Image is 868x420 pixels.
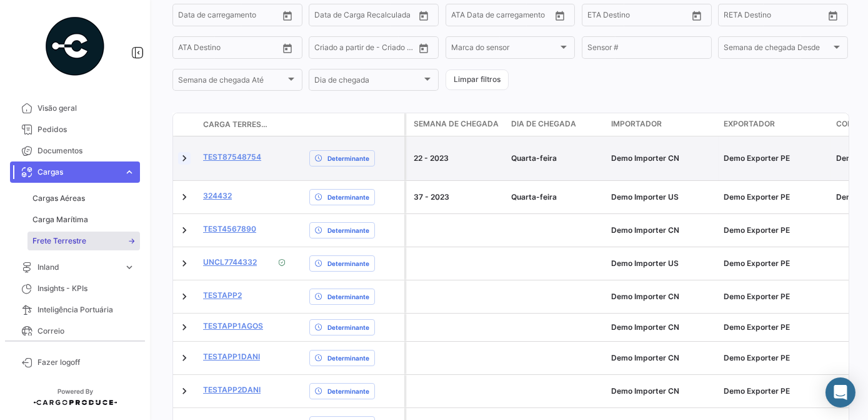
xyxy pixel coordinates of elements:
[611,322,679,332] span: Demo Importer CN
[278,39,297,58] button: Open calendar
[724,353,790,362] span: Demo Exporter PE
[37,304,135,315] span: Inteligência Portuária
[719,113,831,136] datatable-header-cell: Exportador
[724,45,831,54] span: Semana de chegada Desde
[414,6,433,25] button: Open calendar
[178,257,191,270] a: Expand/Collapse Row
[10,140,140,161] a: Documentos
[826,377,856,407] div: Abrir Intercom Messenger
[446,69,509,90] button: Limpar filtros
[178,224,191,237] a: Expand/Collapse Row
[27,232,140,250] a: Frete Terrestre
[724,322,790,332] span: Demo Exporter PE
[327,322,369,332] span: Determinante
[724,259,790,268] span: Demo Exporter PE
[211,45,259,54] input: ATA Até
[32,235,86,247] span: Frete Terrestre
[178,13,201,21] input: Desde
[611,118,662,130] span: Importador
[203,119,268,130] span: Carga Terrestre #
[327,353,369,363] span: Determinante
[414,192,501,203] div: 37 - 2023
[587,13,610,21] input: Desde
[414,118,499,130] span: Semana de chegada
[327,192,369,202] span: Determinante
[304,120,404,130] datatable-header-cell: Status do Envio
[606,113,719,136] datatable-header-cell: Importador
[406,113,506,136] datatable-header-cell: Semana de chegada
[611,386,679,396] span: Demo Importer CN
[327,153,369,163] span: Determinante
[203,257,257,268] a: UNCL7744332
[451,45,559,54] span: Marca do sensor
[10,98,140,119] a: Visão geral
[178,352,191,364] a: Expand/Collapse Row
[327,259,369,269] span: Determinante
[44,15,106,78] img: powered-by.png
[611,153,679,163] span: Demo Importer CN
[724,292,790,301] span: Demo Exporter PE
[755,13,802,21] input: Até
[506,113,606,136] datatable-header-cell: Dia de chegada
[178,191,191,203] a: Expand/Collapse Row
[451,13,477,21] input: ATD de
[273,120,304,130] datatable-header-cell: Apólice
[32,214,88,225] span: Carga Marítima
[511,153,601,164] div: Quarta-feira
[37,283,135,294] span: Insights - KPIs
[724,225,790,235] span: Demo Exporter PE
[611,259,679,268] span: Demo Importer US
[37,124,135,135] span: Pedidos
[124,262,135,273] span: expand_more
[27,189,140,208] a: Cargas Aéreas
[327,386,369,396] span: Determinante
[203,223,256,235] a: test4567890
[178,45,202,54] input: ATA de
[724,192,790,202] span: Demo Exporter PE
[414,153,501,164] div: 22 - 2023
[178,78,286,86] span: Semana de chegada Até
[551,6,569,25] button: Open calendar
[37,103,135,114] span: Visão geral
[724,386,790,396] span: Demo Exporter PE
[314,13,337,21] input: Desde
[37,357,135,368] span: Fazer logoff
[724,118,775,130] span: Exportador
[178,290,191,303] a: Expand/Collapse Row
[178,152,191,165] a: Expand/Collapse Row
[27,210,140,229] a: Carga Marítima
[511,118,576,130] span: Dia de chegada
[198,114,273,135] datatable-header-cell: Carga Terrestre #
[203,351,260,362] a: TESTAPP1Dani
[203,290,242,301] a: TestApp2
[314,45,358,54] input: Criado a partir de
[209,13,257,21] input: Até
[32,193,85,204] span: Cargas Aéreas
[367,45,414,54] input: Criado até
[37,262,119,273] span: Inland
[611,225,679,235] span: Demo Importer CN
[346,13,393,21] input: Até
[611,192,679,202] span: Demo Importer US
[178,385,191,397] a: Expand/Collapse Row
[37,166,119,178] span: Cargas
[486,13,533,21] input: ATD Até
[37,325,135,337] span: Correio
[611,353,679,362] span: Demo Importer CN
[724,153,790,163] span: Demo Exporter PE
[511,192,601,203] div: Quarta-feira
[687,6,706,25] button: Open calendar
[10,119,140,140] a: Pedidos
[611,292,679,301] span: Demo Importer CN
[124,166,135,178] span: expand_more
[203,320,263,332] a: TESTAPP1Agos
[37,145,135,156] span: Documentos
[10,278,140,299] a: Insights - KPIs
[619,13,666,21] input: Até
[278,6,297,25] button: Open calendar
[10,320,140,342] a: Correio
[327,225,369,235] span: Determinante
[414,39,433,58] button: Open calendar
[203,384,261,396] a: TESTAPP2Dani
[327,292,369,302] span: Determinante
